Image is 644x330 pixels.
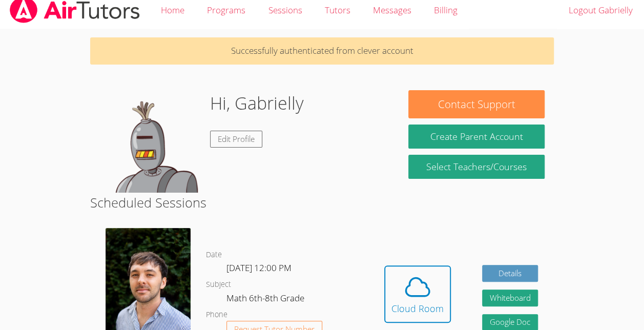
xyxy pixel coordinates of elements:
a: Details [482,265,538,282]
button: Create Parent Account [408,125,544,149]
button: Whiteboard [482,290,538,306]
span: [DATE] 12:00 PM [226,262,292,274]
div: Cloud Room [391,301,444,316]
dt: Date [206,249,222,261]
p: Successfully authenticated from clever account [90,37,554,65]
h1: Hi, Gabrielly [210,90,304,116]
button: Cloud Room [384,265,451,323]
dt: Phone [206,308,227,321]
dd: Math 6th-8th Grade [226,291,306,308]
button: Contact Support [408,90,544,118]
span: Messages [373,4,411,16]
a: Edit Profile [210,131,262,148]
h2: Scheduled Sessions [90,193,554,212]
a: Select Teachers/Courses [408,155,544,179]
dt: Subject [206,278,231,291]
img: default.png [99,90,202,193]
